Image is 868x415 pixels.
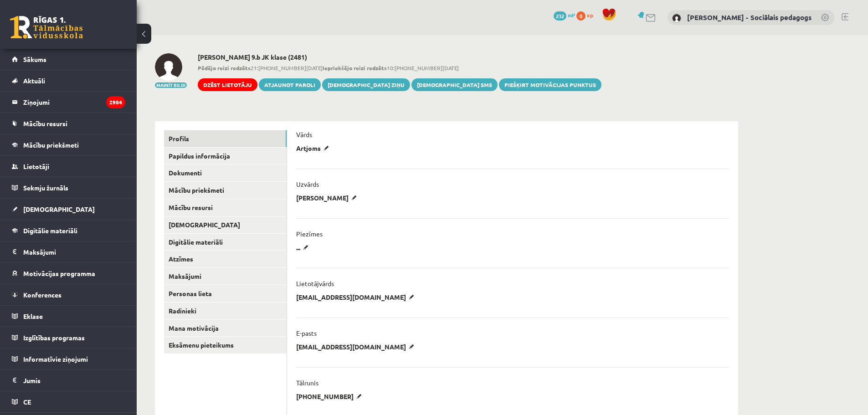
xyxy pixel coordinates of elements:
a: [DEMOGRAPHIC_DATA] [164,216,287,233]
a: CE [12,391,125,412]
span: Mācību priekšmeti [23,141,79,149]
p: ... [296,243,312,251]
span: CE [23,398,31,406]
a: [DEMOGRAPHIC_DATA] ziņu [322,78,410,91]
span: Izglītības programas [23,333,85,342]
a: 232 mP [554,11,575,19]
a: Profils [164,130,287,147]
a: Ziņojumi2984 [12,92,125,113]
a: Motivācijas programma [12,263,125,284]
a: Sākums [12,49,125,70]
span: 0 [576,11,586,20]
a: [DEMOGRAPHIC_DATA] SMS [411,78,498,91]
a: Maksājumi [12,241,125,262]
span: Mācību resursi [23,119,67,128]
span: Konferences [23,291,62,299]
img: Artjoms Mambetovs [155,53,182,81]
a: Rīgas 1. Tālmācības vidusskola [10,16,83,39]
p: Artjoms [296,144,332,152]
span: Digitālie materiāli [23,226,77,235]
p: E-pasts [296,329,317,337]
a: Papildus informācija [164,148,287,164]
a: Piešķirt motivācijas punktus [499,78,601,91]
a: Izglītības programas [12,327,125,348]
a: [DEMOGRAPHIC_DATA] [12,199,125,220]
a: Eklase [12,306,125,327]
span: Sekmju žurnāls [23,184,68,192]
p: [EMAIL_ADDRESS][DOMAIN_NAME] [296,293,417,301]
a: Atzīmes [164,251,287,267]
a: Digitālie materiāli [12,220,125,241]
span: Motivācijas programma [23,269,95,277]
p: [PERSON_NAME] [296,194,360,202]
a: Mācību resursi [164,199,287,216]
a: Mācību priekšmeti [12,134,125,155]
p: Uzvārds [296,180,319,188]
a: Atjaunot paroli [259,78,321,91]
p: [PHONE_NUMBER] [296,392,365,400]
b: Pēdējo reizi redzēts [198,64,251,72]
a: Radinieki [164,302,287,319]
a: Konferences [12,284,125,305]
a: Mana motivācija [164,320,287,337]
a: Jumis [12,370,125,391]
a: Dokumenti [164,164,287,181]
span: Eklase [23,312,43,320]
a: Eksāmenu pieteikums [164,337,287,354]
a: Mācību priekšmeti [164,182,287,199]
a: Lietotāji [12,156,125,177]
legend: Ziņojumi [23,92,125,113]
legend: Maksājumi [23,241,125,262]
b: Iepriekšējo reizi redzēts [323,64,387,72]
a: Dzēst lietotāju [198,78,257,91]
span: 232 [554,11,566,20]
p: Tālrunis [296,379,318,387]
a: 0 xp [576,11,597,19]
span: Informatīvie ziņojumi [23,355,88,363]
a: Mācību resursi [12,113,125,134]
span: mP [568,11,575,19]
p: Vārds [296,130,312,138]
img: Dagnija Gaubšteina - Sociālais pedagogs [672,14,681,23]
a: Digitālie materiāli [164,234,287,251]
button: Mainīt bildi [155,82,187,88]
h2: [PERSON_NAME] 9.b JK klase (2481) [198,53,601,61]
span: Sākums [23,55,46,63]
p: [EMAIL_ADDRESS][DOMAIN_NAME] [296,343,417,351]
span: xp [587,11,593,19]
p: Piezīmes [296,230,323,238]
a: Maksājumi [164,268,287,285]
i: 2984 [106,96,125,108]
a: [PERSON_NAME] - Sociālais pedagogs [687,13,812,22]
span: Lietotāji [23,162,49,170]
a: Informatīvie ziņojumi [12,348,125,369]
p: Lietotājvārds [296,279,334,287]
a: Sekmju žurnāls [12,177,125,198]
a: Personas lieta [164,285,287,302]
a: Aktuāli [12,70,125,91]
span: Jumis [23,376,41,384]
span: Aktuāli [23,77,45,85]
span: 21:[PHONE_NUMBER][DATE] 10:[PHONE_NUMBER][DATE] [198,64,601,72]
span: [DEMOGRAPHIC_DATA] [23,205,95,213]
